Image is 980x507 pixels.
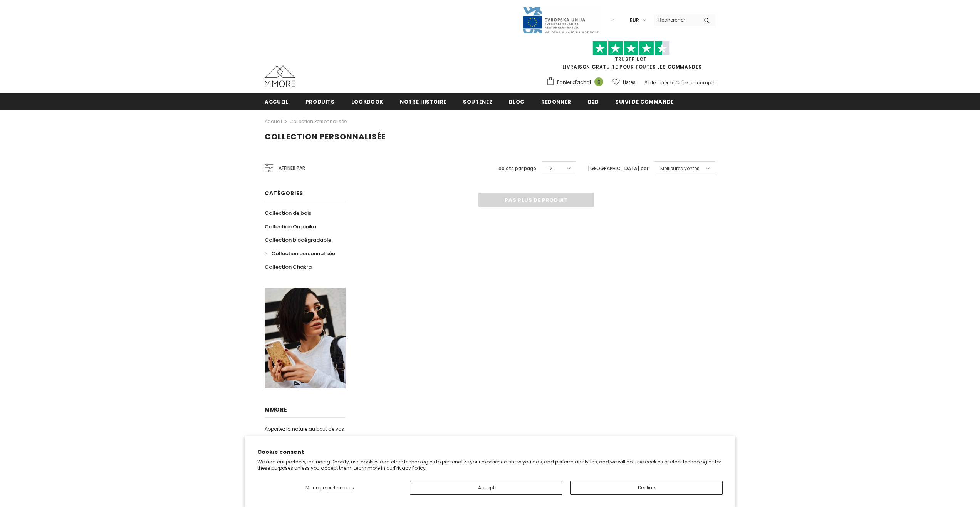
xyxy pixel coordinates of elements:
span: Collection personnalisée [271,250,335,257]
a: Produits [305,93,335,110]
button: Decline [570,481,723,495]
span: Collection biodégradable [265,236,331,244]
a: Javni Razpis [522,17,599,23]
button: Manage preferences [257,481,402,495]
a: Collection personnalisée [289,118,347,125]
input: Search Site [654,14,698,25]
span: Produits [305,98,335,105]
label: objets par page [498,165,536,172]
img: Cas MMORE [265,65,295,87]
span: soutenez [463,98,492,105]
span: or [670,79,674,86]
a: Créez un compte [675,79,715,86]
span: MMORE [265,406,287,413]
p: We and our partners, including Shopify, use cookies and other technologies to personalize your ex... [257,459,723,471]
span: Blog [509,98,525,105]
span: Catégories [265,189,303,197]
a: Collection personnalisée [265,247,335,260]
span: Meilleures ventes [660,165,700,172]
span: Panier d'achat [557,79,591,86]
span: Collection Organika [265,223,316,230]
a: Blog [509,93,525,110]
span: 12 [548,165,552,172]
span: B2B [588,98,599,105]
h2: Cookie consent [257,448,723,456]
span: Redonner [541,98,571,105]
a: Collection Chakra [265,260,312,274]
a: Collection Organika [265,220,316,233]
a: Redonner [541,93,571,110]
button: Accept [410,481,562,495]
a: Accueil [265,117,282,126]
a: Accueil [265,93,289,110]
a: Panier d'achat 0 [546,77,607,88]
a: S'identifier [644,79,668,86]
span: Manage preferences [305,484,354,491]
img: Faites confiance aux étoiles pilotes [592,41,670,56]
span: Collection personnalisée [265,131,386,142]
span: 0 [594,77,603,86]
span: Listes [623,79,636,86]
span: Suivi de commande [615,98,674,105]
span: Affiner par [279,164,305,172]
a: Listes [612,75,636,89]
a: Collection de bois [265,206,311,220]
span: LIVRAISON GRATUITE POUR TOUTES LES COMMANDES [546,44,715,70]
a: Privacy Policy [394,465,426,471]
span: Lookbook [351,98,383,105]
a: TrustPilot [615,56,647,62]
a: Lookbook [351,93,383,110]
a: B2B [588,93,599,110]
a: Suivi de commande [615,93,674,110]
span: Collection Chakra [265,263,312,271]
span: Notre histoire [400,98,446,105]
span: Collection de bois [265,209,311,217]
img: Javni Razpis [522,6,599,34]
label: [GEOGRAPHIC_DATA] par [588,165,648,172]
a: Notre histoire [400,93,446,110]
span: Accueil [265,98,289,105]
span: EUR [630,17,639,24]
a: Collection biodégradable [265,233,331,247]
a: soutenez [463,93,492,110]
